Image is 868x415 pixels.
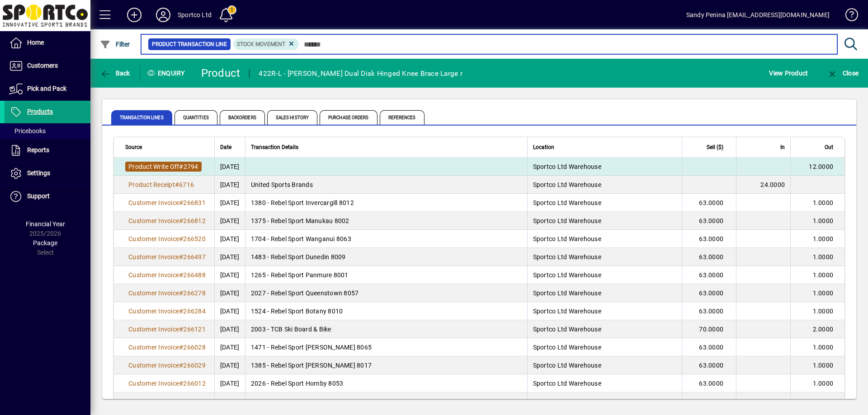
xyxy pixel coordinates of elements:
span: # [179,289,183,297]
span: 1.0000 [813,362,834,369]
span: Customer Invoice [128,308,179,315]
span: Settings [27,169,50,177]
span: # [179,199,183,206]
span: Customer Invoice [128,199,179,206]
span: 266488 [183,271,206,279]
span: # [179,308,183,315]
span: 1.0000 [813,253,834,261]
td: 1704 - Rebel Sport Wanganui 8063 [245,230,527,248]
span: 1.0000 [813,308,834,315]
span: 1.0000 [813,344,834,351]
span: # [179,362,183,369]
td: [DATE] [214,356,245,374]
span: 266284 [183,308,206,315]
div: Date [220,142,240,152]
span: Home [27,39,44,46]
td: 63.0000 [682,302,736,320]
span: # [179,271,183,279]
span: Close [827,70,859,77]
button: Filter [98,36,132,52]
span: Sportco Ltd Warehouse [533,235,601,242]
span: 2794 [184,163,198,170]
div: 422R-L - [PERSON_NAME] Dual Disk Hinged Knee Brace Large r [259,66,462,81]
span: 266029 [183,362,206,369]
span: # [179,380,183,387]
span: References [380,110,425,125]
span: Support [27,192,50,200]
td: 63.0000 [682,392,736,410]
span: Sportco Ltd Warehouse [533,398,601,405]
div: Location [533,142,676,152]
td: 63.0000 [682,284,736,302]
td: 63.0000 [682,230,736,248]
td: [DATE] [214,284,245,302]
td: 1524 - Rebel Sport Botany 8010 [245,392,527,410]
td: 63.0000 [682,248,736,266]
span: 266028 [183,344,206,351]
a: Settings [5,162,90,185]
span: Customer Invoice [128,217,179,224]
span: # [179,344,183,351]
span: Sportco Ltd Warehouse [533,380,601,387]
td: 1380 - Rebel Sport Invercargill 8012 [245,194,527,212]
span: Back [100,70,130,77]
span: Sportco Ltd Warehouse [533,326,601,333]
td: 1483 - Rebel Sport Dunedin 8009 [245,248,527,266]
span: Sportco Ltd Warehouse [533,271,601,279]
a: Customer Invoice#266028 [125,342,209,352]
span: 266812 [183,217,206,224]
span: Sportco Ltd Warehouse [533,344,601,351]
td: 2027 - Rebel Sport Queenstown 8057 [245,284,527,302]
span: # [179,326,183,333]
span: 1.0000 [813,271,834,279]
div: Sell ($) [688,142,731,152]
span: 266121 [183,326,206,333]
span: 1.0000 [813,398,834,405]
span: View Product [769,66,808,80]
td: 1375 - Rebel Sport Manukau 8002 [245,212,527,230]
span: Backorders [220,110,265,125]
button: Back [98,65,132,81]
td: 1265 - Rebel Sport Panmure 8001 [245,266,527,284]
span: Customer Invoice [128,380,179,387]
span: Customer Invoice [128,235,179,242]
div: Enquiry [140,66,194,80]
a: Pick and Pack [5,78,90,100]
td: [DATE] [214,212,245,230]
a: Product Write Off#2794 [125,162,202,172]
a: Product Receipt#6716 [125,180,197,190]
span: Product Write Off [128,163,179,170]
td: [DATE] [214,320,245,338]
span: Sales History [267,110,317,125]
span: Product Receipt [128,181,175,188]
span: Filter [100,41,130,48]
span: 1.0000 [813,199,834,206]
span: Date [220,142,231,152]
span: 266497 [183,253,206,261]
a: Knowledge Base [839,2,857,31]
span: Sportco Ltd Warehouse [533,199,601,206]
td: 63.0000 [682,194,736,212]
a: Reports [5,139,90,162]
span: Sportco Ltd Warehouse [533,308,601,315]
span: # [179,253,183,261]
span: # [179,163,183,170]
span: Out [825,142,833,152]
span: 266012 [183,380,206,387]
div: Sportco Ltd [178,8,212,22]
a: Customer Invoice#266831 [125,198,209,208]
span: Pick and Pack [27,85,66,92]
span: # [179,398,183,405]
span: Pricebooks [9,127,46,135]
span: 1.0000 [813,235,834,242]
span: 1.0000 [813,380,834,387]
span: Customer Invoice [128,326,179,333]
a: Customer Invoice#266520 [125,234,209,244]
td: 63.0000 [682,374,736,392]
span: Sell ($) [707,142,723,152]
mat-chip: Product Transaction Type: Stock movement [233,38,299,50]
span: 6716 [179,181,194,188]
button: Close [825,65,861,81]
span: Customers [27,62,58,69]
td: [DATE] [214,158,245,176]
